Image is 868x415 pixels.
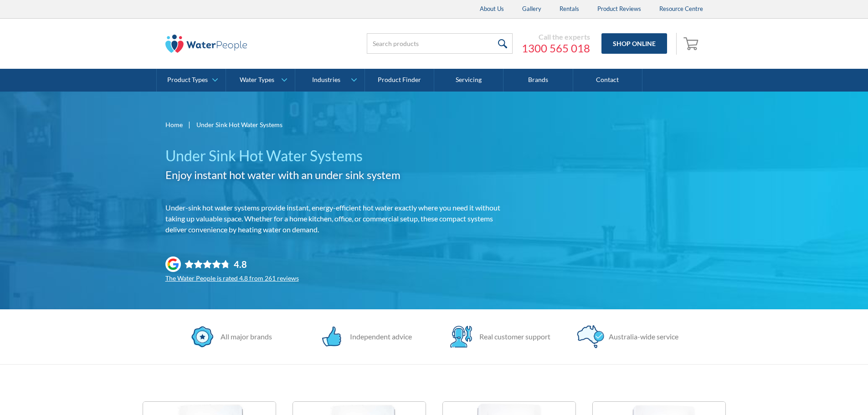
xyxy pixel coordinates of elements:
img: shopping cart [683,36,701,51]
a: Contact [573,69,642,92]
a: Open empty cart [681,33,703,55]
img: The Water People [165,35,247,53]
div: Industries [312,76,340,84]
div: Under Sink Hot Water Systems [196,120,282,129]
a: Water Types [226,69,295,92]
input: Search products [367,33,513,54]
div: Product Types [167,76,208,84]
div: Real customer support [475,331,550,342]
div: The Water People is rated 4.8 from 261 reviews [165,275,515,282]
a: Product Finder [365,69,434,92]
div: Independent advice [345,331,412,342]
div: Call the experts [522,32,590,41]
div: All major brands [216,331,272,342]
a: Product Types [157,69,226,92]
div: Rating: 4.8 out of 5 [185,258,515,270]
h1: Under Sink Hot Water Systems [165,145,515,167]
div: Water Types [240,76,274,84]
a: Servicing [434,69,503,92]
a: Shop Online [601,33,667,54]
div: Australia-wide service [604,331,678,342]
p: Under-sink hot water systems provide instant, energy-efficient hot water exactly where you need i... [165,202,515,235]
a: Industries [295,69,364,92]
h2: Enjoy instant hot water with an under sink system [165,167,515,183]
a: 1300 565 018 [522,41,590,55]
div: 4.8 [234,258,247,270]
a: Home [165,120,183,129]
div: | [187,119,192,130]
a: Brands [503,69,573,92]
